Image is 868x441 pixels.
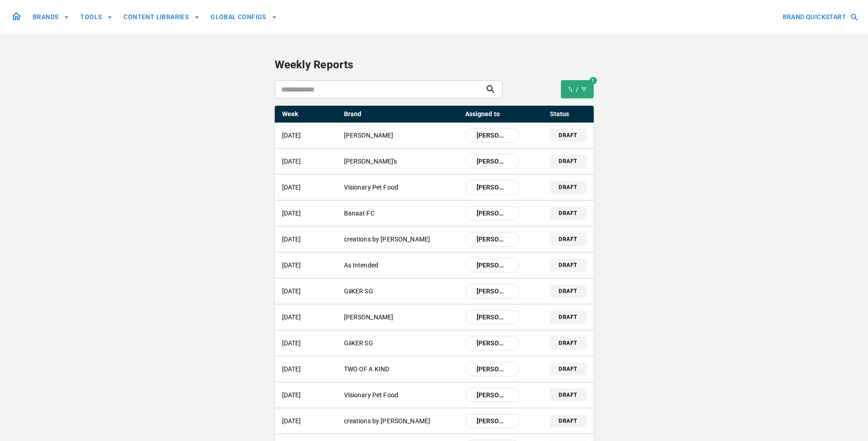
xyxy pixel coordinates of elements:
[344,261,458,270] p: As Intended
[559,157,577,165] p: draft
[559,209,577,217] p: draft
[559,313,577,321] p: draft
[275,123,594,148] a: [DATE][PERSON_NAME][PERSON_NAME]draft
[344,287,458,296] p: GiiKER SG
[275,174,594,200] a: [DATE]Visionary Pet Food[PERSON_NAME]draft
[29,9,73,26] button: BRANDS
[344,313,458,322] p: [PERSON_NAME]
[344,183,458,192] p: Visionary Pet Food
[344,157,458,166] p: [PERSON_NAME]'s
[471,338,514,348] span: [PERSON_NAME]
[282,131,337,140] p: [DATE]
[471,416,514,426] span: [PERSON_NAME]
[471,364,514,374] span: [PERSON_NAME]
[282,390,337,400] p: [DATE]
[275,330,594,356] a: [DATE]GiiKER SG[PERSON_NAME]draft
[465,109,520,119] p: Assigned to
[120,9,203,26] button: CONTENT LIBRARIES
[561,80,594,98] button: 1
[550,109,586,119] p: Status
[590,77,597,84] div: 1
[471,183,514,192] span: [PERSON_NAME]
[559,183,577,191] p: draft
[282,364,337,374] p: [DATE]
[344,416,458,426] p: creations by [PERSON_NAME]
[344,209,458,218] p: Banaat FC
[275,252,594,278] a: [DATE]As Intended[PERSON_NAME]draft
[282,338,337,348] p: [DATE]
[275,226,594,252] a: [DATE]creations by [PERSON_NAME][PERSON_NAME]draft
[344,109,458,119] p: Brand
[779,9,861,26] button: BRAND QUICKSTART
[344,390,458,400] p: Visionary Pet Food
[559,287,577,295] p: draft
[77,9,116,26] button: TOOLS
[282,313,337,322] p: [DATE]
[471,157,514,166] span: [PERSON_NAME]
[471,287,514,296] span: [PERSON_NAME]
[344,131,458,140] p: [PERSON_NAME]
[559,417,577,425] p: draft
[471,313,514,322] span: [PERSON_NAME]
[282,157,337,166] p: [DATE]
[559,131,577,139] p: draft
[344,235,458,244] p: creations by [PERSON_NAME]
[559,235,577,243] p: draft
[207,9,281,26] button: GLOBAL CONFIGS
[275,382,594,408] a: [DATE]Visionary Pet Food[PERSON_NAME]draft
[275,356,594,382] a: [DATE]TWO OF A KIND[PERSON_NAME]draft
[559,365,577,373] p: draft
[275,149,594,174] a: [DATE][PERSON_NAME]'s[PERSON_NAME]draft
[471,209,514,218] span: [PERSON_NAME]
[471,390,514,400] span: [PERSON_NAME]
[282,110,337,118] p: Week
[275,56,594,73] p: Weekly Reports
[471,131,514,140] span: [PERSON_NAME]
[344,364,458,374] p: TWO OF A KIND
[471,261,514,270] span: [PERSON_NAME]
[275,200,594,226] a: [DATE]Banaat FC[PERSON_NAME]draft
[282,235,337,244] p: [DATE]
[282,209,337,218] p: [DATE]
[275,304,594,330] a: [DATE][PERSON_NAME][PERSON_NAME]draft
[471,235,514,244] span: [PERSON_NAME]
[559,339,577,347] p: draft
[282,183,337,192] p: [DATE]
[282,416,337,426] p: [DATE]
[559,391,577,399] p: draft
[275,408,594,434] a: [DATE]creations by [PERSON_NAME][PERSON_NAME]draft
[282,261,337,270] p: [DATE]
[275,278,594,304] a: [DATE]GiiKER SG[PERSON_NAME]draft
[344,338,458,348] p: GiiKER SG
[282,287,337,296] p: [DATE]
[559,261,577,269] p: draft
